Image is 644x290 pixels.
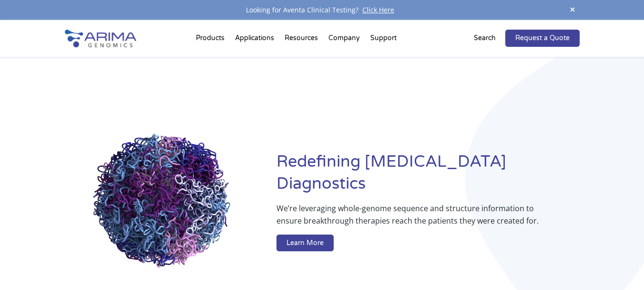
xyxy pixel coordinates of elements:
div: Looking for Aventa Clinical Testing? [65,4,580,16]
a: Click Here [358,5,398,14]
h1: Redefining [MEDICAL_DATA] Diagnostics [276,151,579,202]
img: Arima-Genomics-logo [65,30,136,47]
p: Search [474,32,496,44]
a: Request a Quote [505,30,580,47]
iframe: Chat Widget [596,244,644,290]
a: Learn More [276,235,334,252]
p: We’re leveraging whole-genome sequence and structure information to ensure breakthrough therapies... [276,202,541,235]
